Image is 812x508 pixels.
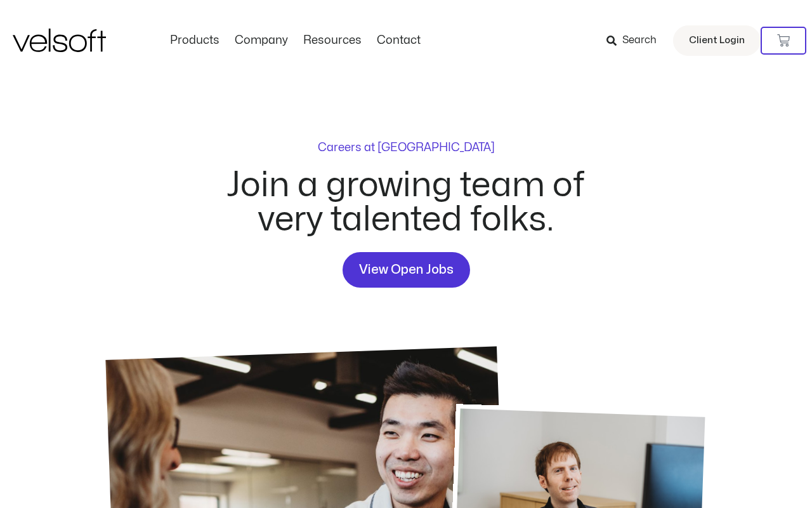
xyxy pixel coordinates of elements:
nav: Menu [162,34,428,48]
a: View Open Jobs [343,252,470,288]
span: View Open Jobs [359,260,454,280]
a: ResourcesMenu Toggle [296,34,369,48]
a: ContactMenu Toggle [369,34,428,48]
a: ProductsMenu Toggle [162,34,227,48]
span: Search [622,32,657,49]
img: Velsoft Training Materials [13,29,106,52]
a: Search [606,30,665,51]
a: Client Login [673,25,761,56]
a: CompanyMenu Toggle [227,34,296,48]
p: Careers at [GEOGRAPHIC_DATA] [318,142,495,154]
h2: Join a growing team of very talented folks. [212,168,600,237]
span: Client Login [689,32,745,49]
